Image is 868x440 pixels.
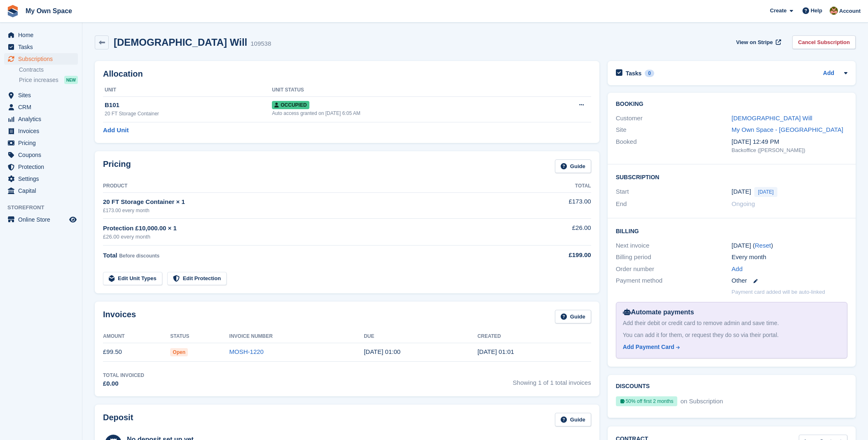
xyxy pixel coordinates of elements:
[103,207,516,214] div: £173.00 every month
[513,372,591,389] span: Showing 1 of 1 total invoices
[170,348,188,356] span: Open
[839,7,861,15] span: Account
[616,264,732,274] div: Order number
[4,137,78,149] a: menu
[167,272,227,286] a: Edit Protection
[364,330,477,343] th: Due
[103,372,144,379] div: Total Invoiced
[732,264,743,274] a: Add
[679,398,723,405] span: on Subscription
[103,330,170,343] th: Amount
[516,250,591,260] div: £199.00
[18,137,68,149] span: Pricing
[4,185,78,197] a: menu
[732,241,847,250] div: [DATE] ( )
[732,187,751,197] time: 2025-10-01 00:00:00 UTC
[105,110,272,117] div: 20 FT Storage Container
[736,38,773,47] span: View on Stripe
[4,149,78,161] a: menu
[754,187,777,197] span: [DATE]
[103,159,131,173] h2: Pricing
[830,7,838,15] img: Keely Collin
[4,125,78,137] a: menu
[18,214,68,225] span: Online Store
[732,288,825,296] p: Payment card added will be auto-linked
[119,253,159,259] span: Before discounts
[18,125,68,137] span: Invoices
[18,149,68,161] span: Coupons
[103,233,516,241] div: £26.00 every month
[19,66,78,74] a: Contracts
[18,89,68,101] span: Sites
[272,110,539,117] div: Auto access granted on [DATE] 6:05 AM
[4,101,78,113] a: menu
[18,161,68,173] span: Protection
[18,101,68,113] span: CRM
[645,70,654,77] div: 0
[103,69,591,79] h2: Allocation
[4,161,78,173] a: menu
[477,330,591,343] th: Created
[105,101,272,110] div: B101
[4,29,78,41] a: menu
[623,343,674,351] div: Add Payment Card
[623,307,840,317] div: Automate payments
[229,348,264,355] a: MOSH-1220
[623,331,840,339] div: You can add it for them, or request they do so via their portal.
[103,84,272,97] th: Unit
[616,101,847,108] h2: Booking
[103,343,170,361] td: £99.50
[616,276,732,286] div: Payment method
[103,197,516,207] div: 20 FT Storage Container × 1
[732,253,847,262] div: Every month
[4,214,78,225] a: menu
[732,126,843,133] a: My Own Space - [GEOGRAPHIC_DATA]
[732,276,847,286] div: Other
[18,29,68,41] span: Home
[272,101,309,109] span: Occupied
[516,180,591,193] th: Total
[623,319,840,328] div: Add their debit or credit card to remove admin and save time.
[18,41,68,53] span: Tasks
[18,173,68,185] span: Settings
[626,70,642,77] h2: Tasks
[616,241,732,250] div: Next invoice
[272,84,539,97] th: Unit Status
[811,7,822,15] span: Help
[732,115,812,122] a: [DEMOGRAPHIC_DATA] Will
[4,113,78,125] a: menu
[823,69,834,78] a: Add
[732,146,847,154] div: Backoffice ([PERSON_NAME])
[477,348,514,355] time: 2025-10-01 00:01:16 UTC
[7,5,19,17] img: stora-icon-8386f47178a22dfd0bd8f6a31ec36ba5ce8667c1dd55bd0f319d3a0aa187defe.svg
[792,35,856,49] a: Cancel Subscription
[4,89,78,101] a: menu
[114,37,247,48] h2: [DEMOGRAPHIC_DATA] Will
[103,413,133,426] h2: Deposit
[555,310,591,323] a: Guide
[732,137,847,147] div: [DATE] 12:49 PM
[555,159,591,173] a: Guide
[4,53,78,65] a: menu
[616,187,732,197] div: Start
[616,137,732,154] div: Booked
[103,224,516,233] div: Protection £10,000.00 × 1
[103,272,162,286] a: Edit Unit Types
[364,348,400,355] time: 2025-10-02 00:00:00 UTC
[7,204,82,212] span: Storefront
[64,76,78,84] div: NEW
[616,227,847,235] h2: Billing
[616,125,732,135] div: Site
[250,39,271,49] div: 109538
[732,200,755,207] span: Ongoing
[755,242,771,249] a: Reset
[68,215,78,225] a: Preview store
[22,4,75,18] a: My Own Space
[770,7,786,15] span: Create
[18,113,68,125] span: Analytics
[616,173,847,181] h2: Subscription
[19,76,58,84] span: Price increases
[616,114,732,123] div: Customer
[616,199,732,209] div: End
[103,126,129,135] a: Add Unit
